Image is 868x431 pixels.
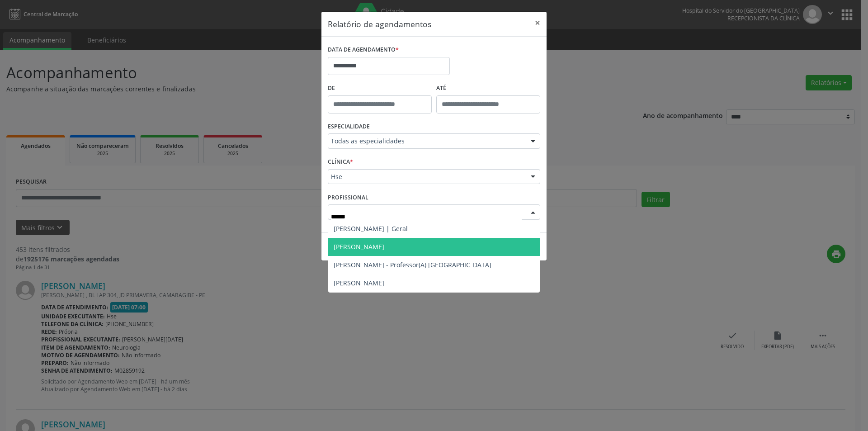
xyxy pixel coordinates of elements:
[331,172,522,181] span: Hse
[436,81,540,95] label: ATÉ
[328,18,431,30] h5: Relatório de agendamentos
[334,279,384,287] span: [PERSON_NAME]
[328,43,399,57] label: DATA DE AGENDAMENTO
[334,242,384,251] span: [PERSON_NAME]
[334,224,408,233] span: [PERSON_NAME] | Geral
[331,137,522,146] span: Todas as especialidades
[328,190,368,204] label: PROFISSIONAL
[328,81,432,95] label: De
[328,120,370,134] label: ESPECIALIDADE
[528,12,547,34] button: Close
[328,155,353,169] label: CLÍNICA
[334,260,491,269] span: [PERSON_NAME] - Professor(A) [GEOGRAPHIC_DATA]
